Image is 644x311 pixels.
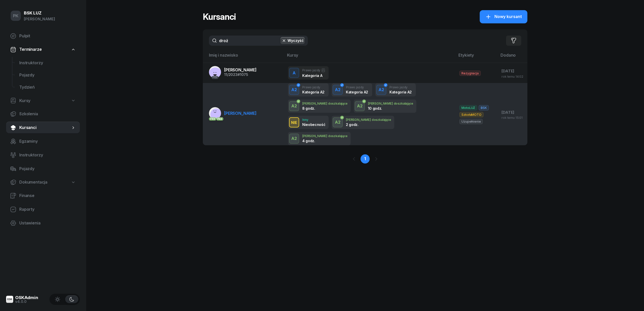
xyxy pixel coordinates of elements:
span: Pojazdy [19,166,76,172]
div: [PERSON_NAME] doszkalające [302,134,348,138]
div: v4.0.0 [15,300,38,303]
div: Kategoria A2 [302,90,325,94]
a: Finanse [6,190,80,202]
span: MotoLUZ [459,105,477,110]
div: PKK [211,76,219,79]
a: Raporty [6,203,80,216]
a: PKK[PERSON_NAME]11/2023#1075 [209,66,257,78]
span: Pojazdy [19,72,76,78]
span: [PERSON_NAME] [224,111,257,116]
span: Ustawienia [19,220,76,226]
button: A [289,68,299,78]
th: Imię i nazwisko [203,52,284,63]
span: PK [13,14,19,18]
span: Kursy [19,97,30,104]
div: OSKAdmin [15,296,38,300]
div: A2 [289,134,299,143]
a: Dokumentacja [6,176,80,188]
span: Tydzień [19,84,76,91]
th: Dodano [497,52,527,63]
button: A2 [289,134,299,144]
span: Pulpit [19,33,76,39]
div: [PERSON_NAME] doszkalające [346,118,391,121]
button: A2 [289,101,299,111]
a: Kursanci [6,122,80,134]
div: A [291,69,298,77]
a: Terminarze [6,44,80,55]
button: A2 [355,101,365,111]
div: PKK [209,117,216,121]
span: Instruktorzy [19,60,76,66]
div: NIE [289,119,299,126]
a: Kursy [6,95,80,107]
button: Wyczyść [280,37,305,44]
span: Kursanci [19,124,71,131]
div: A2 [333,118,343,127]
a: Pojazdy [6,163,80,175]
div: A2 [289,102,299,110]
div: 11/2023 [224,73,257,76]
a: Ustawienia [6,217,80,229]
div: [PERSON_NAME] [24,16,55,22]
a: Instruktorzy [15,57,80,69]
a: Szkolenia [6,108,80,120]
a: PKKPKK[PERSON_NAME] [209,107,257,119]
div: A2 [377,86,386,94]
div: rok temu 15:01 [502,116,523,119]
div: 4 godz. [302,139,329,143]
div: rok temu 14:02 [502,75,523,78]
button: A2 [333,85,343,95]
span: Rezygnacja [459,71,480,76]
a: Tydzień [15,81,80,93]
div: Prawo jazdy [302,86,325,89]
span: Instruktorzy [19,152,76,158]
div: 8 godz. [302,106,329,110]
div: Prawo jazdy [389,86,412,89]
div: Inny [302,118,325,121]
div: A2 [333,86,343,94]
span: Egzaminy [19,138,76,145]
img: logo-xs@2x.png [6,296,13,303]
button: Nowy kursant [480,10,527,23]
span: SzkołaMOTO [459,112,483,117]
div: Prawo jazdy [302,68,325,72]
th: Kursy [284,52,455,63]
span: Terminarze [19,46,42,53]
h1: Kursanci [203,12,236,21]
span: #1075 [238,72,248,77]
div: PKK [216,117,224,121]
a: Pojazdy [15,69,80,81]
a: Instruktorzy [6,149,80,161]
a: 1 [361,154,370,163]
span: BSK [479,105,489,110]
span: [PERSON_NAME] [224,67,257,72]
div: A2 [289,86,299,94]
button: A2 [289,85,299,95]
div: [PERSON_NAME] doszkalające [368,102,413,105]
span: Nowy kursant [494,13,522,20]
div: Prawo jazdy [346,86,368,89]
span: Uzupełnienie [459,119,483,124]
div: Kategoria A [302,73,325,78]
div: [PERSON_NAME] doszkalające [302,102,348,105]
th: Etykiety [455,52,497,63]
a: Egzaminy [6,135,80,148]
span: Finanse [19,192,76,199]
span: Dokumentacja [19,179,47,186]
span: Raporty [19,206,76,213]
div: BSK LUZ [24,11,55,15]
div: Kategoria A2 [389,90,412,94]
div: [DATE] [502,109,523,116]
span: Szkolenia [19,111,76,117]
div: [DATE] [502,68,523,74]
div: Kategoria A2 [346,90,368,94]
div: A2 [355,102,365,110]
a: Pulpit [6,30,80,42]
button: NIE [289,117,299,127]
div: Nieobecność [302,122,325,127]
div: 2 godz. [346,122,372,127]
button: A2 [376,85,386,95]
input: Szukaj [209,36,308,46]
button: A2 [333,117,343,127]
div: 10 godz. [368,106,394,110]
